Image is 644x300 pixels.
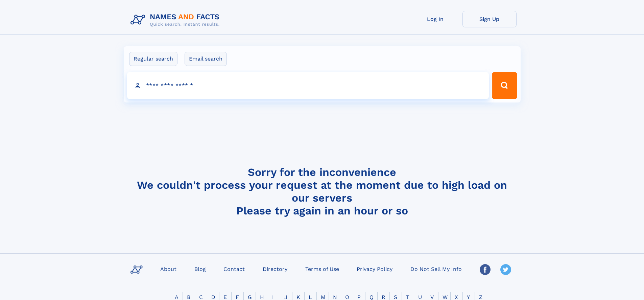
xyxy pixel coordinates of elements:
a: Privacy Policy [354,264,395,274]
a: About [158,264,179,274]
a: Log In [408,11,462,27]
a: Directory [260,264,290,274]
button: Search Button [492,72,517,99]
a: Contact [221,264,247,274]
h4: Sorry for the inconvenience We couldn't process your request at the moment due to high load on ou... [128,166,517,217]
label: Email search [185,52,227,66]
label: Regular search [129,52,177,66]
a: Sign Up [462,11,517,27]
input: search input [127,72,489,99]
a: Do Not Sell My Info [408,264,464,274]
a: Blog [192,264,209,274]
img: Logo Names and Facts [128,11,225,29]
img: Facebook [480,264,491,275]
img: Twitter [500,264,511,275]
a: Terms of Use [303,264,342,274]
